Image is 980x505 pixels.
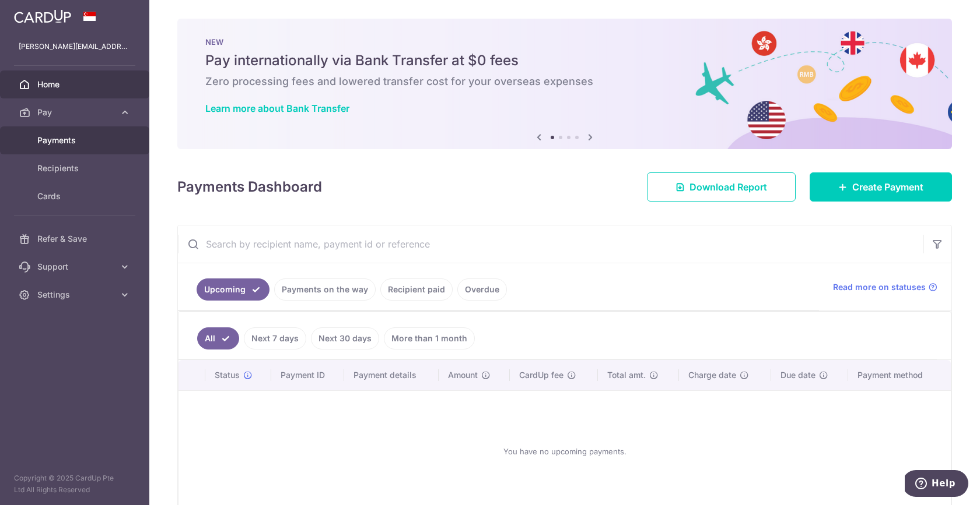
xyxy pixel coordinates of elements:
span: Home [37,79,114,90]
th: Payment ID [271,360,344,390]
span: Read more on statuses [833,281,926,293]
span: Status [215,369,240,381]
p: NEW [205,37,924,47]
span: CardUp fee [519,369,563,381]
a: Learn more about Bank Transfer [205,103,349,114]
a: Payments on the way [274,278,376,301]
img: CardUp [14,9,71,23]
a: Overdue [457,278,507,301]
span: Due date [780,369,815,381]
span: Create Payment [852,180,923,194]
h4: Payments Dashboard [177,176,322,197]
span: Payments [37,135,114,146]
a: More than 1 month [384,327,475,349]
th: Payment method [848,360,951,390]
th: Payment details [344,360,439,390]
a: Create Payment [810,172,952,202]
div: You have no upcoming payments. [192,400,937,503]
a: Download Report [647,172,796,202]
span: Refer & Save [37,233,114,245]
iframe: Opens a widget where you can find more information [905,470,968,499]
span: Total amt. [607,369,646,381]
span: Cards [37,190,114,202]
span: Settings [37,289,114,301]
a: Next 30 days [311,327,379,349]
a: Read more on statuses [833,281,937,293]
input: Search by recipient name, payment id or reference [178,225,923,263]
a: All [197,327,239,349]
h6: Zero processing fees and lowered transfer cost for your overseas expenses [205,75,924,89]
img: Bank transfer banner [177,19,952,149]
span: Amount [448,369,478,381]
p: [PERSON_NAME][EMAIL_ADDRESS][DOMAIN_NAME] [19,41,131,52]
span: Support [37,261,114,273]
span: Pay [37,107,114,118]
span: Charge date [688,369,736,381]
h5: Pay internationally via Bank Transfer at $0 fees [205,51,924,70]
span: Download Report [689,180,767,194]
a: Recipient paid [380,278,453,301]
a: Upcoming [197,278,269,301]
span: Recipients [37,163,114,174]
a: Next 7 days [244,327,306,349]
